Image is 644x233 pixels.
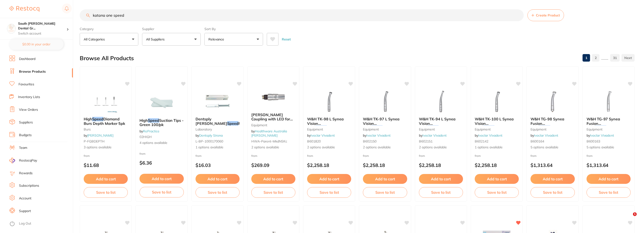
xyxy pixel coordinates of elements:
[251,154,257,158] span: from
[18,21,67,31] h4: South Burnett Dental Group
[143,129,159,133] a: RePractice
[84,154,90,158] span: from
[80,9,524,21] input: Search Products
[251,129,287,138] span: by
[196,154,202,158] span: from
[587,162,631,168] p: $1,313.64
[139,135,152,139] span: 02HIGH
[280,33,292,46] button: Reset
[426,90,456,113] img: W&H TK-94 L Synea Vision High Speed Handpiece
[84,145,128,150] span: 3 options available
[475,145,519,150] span: 1 options available
[307,154,313,158] span: from
[363,139,377,143] span: B602150
[196,127,240,131] small: laboratory
[84,127,128,131] small: burs
[251,139,287,143] span: HWA-parent-mkdNSKc
[370,90,400,113] img: W&H TK-97 L Synea Vision High Speed Handpiece With LED+ Light
[146,91,177,115] img: High Speed Suction Tips - Green 100/pk
[583,53,590,63] a: 1
[19,158,37,163] span: RestocqPay
[19,107,38,112] a: View Orders
[307,127,351,131] small: equipment
[251,112,293,130] span: [PERSON_NAME] Coupling with LED for NSK High
[196,117,240,126] b: Dentsply Sirona CEREC Speed Paste
[139,118,148,123] span: High
[316,125,327,130] em: Speed
[363,154,369,158] span: from
[19,57,35,61] a: Dashboard
[478,133,502,138] a: Ivoclar Vivadent
[531,145,575,150] span: 5 options available
[531,139,544,143] span: B600164
[148,118,159,123] em: Speed
[534,133,558,138] a: Ivoclar Vivadent
[139,141,184,145] span: 4 options available
[550,125,569,130] span: Handpiece
[633,212,637,216] span: 1
[531,174,575,184] button: Add to cart
[419,117,463,126] b: W&H TK-94 L Synea Vision High Speed Handpiece
[587,133,614,138] span: by
[92,117,103,121] em: Speed
[475,139,488,143] span: B602142
[9,158,15,163] img: RestocqPay
[19,133,32,138] a: Budgets
[419,133,447,138] span: by
[139,160,184,166] p: $6.36
[251,145,295,150] span: 2 options available
[311,133,335,138] a: Ivoclar Vivadent
[419,127,463,131] small: equipment
[307,139,321,143] span: B601820
[142,33,201,46] button: All Suppliers
[7,24,15,32] img: South Burnett Dental Group
[251,113,295,121] b: Mk-dent Coupling with LED for NSK High Speed Handpieces
[538,90,568,113] img: W&H TG-98 Synea Fusion High Speed Handpiece
[80,33,138,46] button: All Categories
[139,118,184,127] span: Suction Tips - Green 100/pk
[84,117,125,126] span: Diamond Burs Depth Marker 5pk
[80,27,138,31] label: Category
[84,117,128,126] b: High Speed Diamond Burs Depth Marker 5pk
[363,162,407,168] p: $2,258.18
[19,183,39,188] a: Subscriptions
[427,125,439,130] em: Speed
[587,174,631,184] button: Add to cart
[475,154,481,158] span: from
[475,127,519,131] small: equipment
[475,174,519,184] button: Add to cart
[531,117,575,126] b: W&H TG-98 Synea Fusion High Speed Handpiece
[19,69,46,74] a: Browse Products
[590,133,614,138] a: Ivoclar Vivadent
[139,118,184,127] b: High Speed Suction Tips - Green 100/pk
[9,4,39,14] a: Restocq Logo
[139,129,159,133] span: by
[587,117,631,126] b: W&H TG-97 Synea Fusion High Speed Handpiece
[587,139,600,143] span: B600163
[199,133,223,138] a: Dentsply Sirona
[531,133,558,138] span: by
[606,125,625,130] span: Handpiece
[84,139,105,143] span: P-FGBDEPTH
[19,209,31,213] a: Support
[84,174,128,184] button: Add to cart
[84,37,107,42] p: All Categories
[363,174,407,184] button: Add to cart
[251,162,295,168] p: $269.09
[87,133,113,138] a: [PERSON_NAME]
[475,117,519,126] b: W&H TK-100 L Synea Vision High Speed Handpiece
[84,117,92,121] span: High
[307,133,335,138] span: by
[371,125,383,130] em: Speed
[623,212,635,224] iframe: Intercom live chat
[90,90,121,113] img: High Speed Diamond Burs Depth Marker 5pk
[531,187,575,197] button: Save to list
[80,55,134,62] h2: Browse All Products
[592,53,599,63] a: 2
[202,90,233,113] img: Dentsply Sirona CEREC Speed Paste
[587,117,620,130] span: W&H TG-97 Synea Fusion High
[9,6,39,12] img: Restocq Logo
[539,125,550,130] em: Speed
[587,127,631,131] small: equipment
[196,139,223,143] span: L-BP-1000170060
